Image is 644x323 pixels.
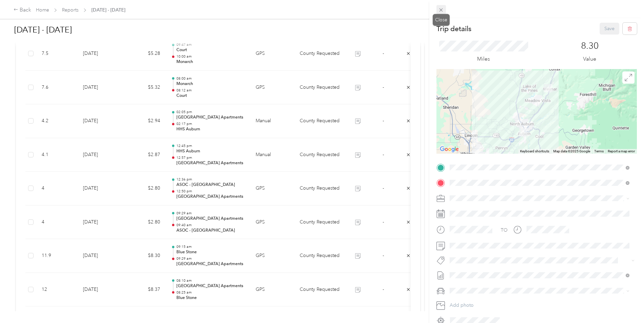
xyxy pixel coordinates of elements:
div: TO [501,227,508,234]
iframe: Everlance-gr Chat Button Frame [606,285,644,323]
div: Close [433,14,450,26]
img: Google [438,145,460,154]
button: Keyboard shortcuts [520,149,549,154]
a: Open this area in Google Maps (opens a new window) [438,145,460,154]
p: 8.30 [581,41,599,51]
button: Add photo [447,301,637,310]
p: Value [583,55,596,63]
a: Terms (opens in new tab) [594,149,604,153]
p: Miles [477,55,490,63]
p: Trip details [436,24,471,34]
span: Map data ©2025 Google [553,149,590,153]
a: Report a map error [608,149,635,153]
